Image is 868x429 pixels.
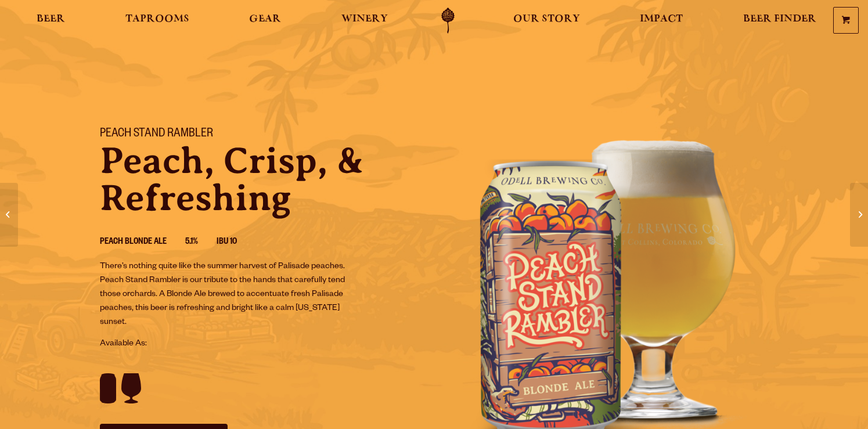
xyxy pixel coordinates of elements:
a: Taprooms [118,8,197,34]
span: Beer Finder [743,15,816,24]
span: Gear [249,15,281,24]
span: Winery [341,15,388,24]
p: Peach, Crisp, & Refreshing [100,142,420,217]
li: Peach Blonde Ale [100,235,185,250]
h1: Peach Stand Rambler [100,127,420,142]
a: Impact [632,8,690,34]
a: Beer Finder [736,8,824,34]
a: Winery [334,8,395,34]
a: Gear [242,8,289,34]
a: Our Story [506,8,588,34]
li: 5.1% [185,235,217,250]
p: There’s nothing quite like the summer harvest of Palisade peaches. Peach Stand Rambler is our tri... [100,260,356,330]
span: Beer [37,15,65,24]
span: Taprooms [125,15,189,24]
a: Beer [29,8,73,34]
li: IBU 10 [217,235,255,250]
p: Available As: [100,337,420,351]
span: Our Story [513,15,580,24]
a: Odell Home [426,8,470,34]
span: Impact [640,15,683,24]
